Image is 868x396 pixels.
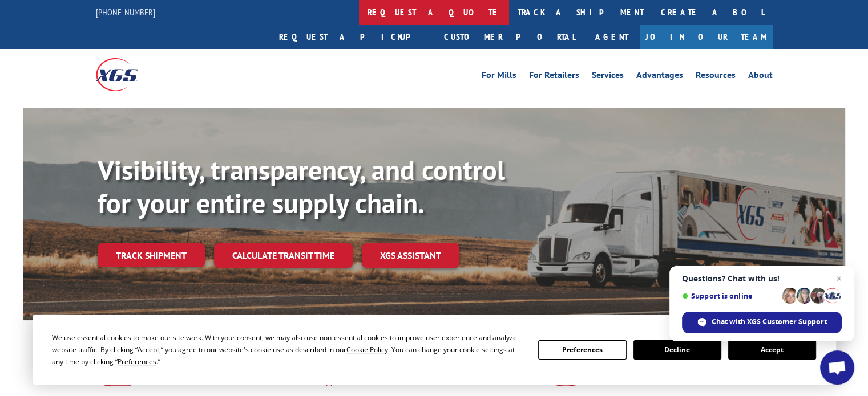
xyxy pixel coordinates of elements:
[98,152,505,221] b: Visibility, transparency, and control for your entire supply chain.
[584,25,640,49] a: Agent
[640,25,773,49] a: Join Our Team
[96,6,155,18] a: [PHONE_NUMBER]
[33,315,836,385] div: Cookie Consent Prompt
[748,71,773,83] a: About
[636,71,683,83] a: Advantages
[362,243,459,268] a: XGS ASSISTANT
[696,71,736,83] a: Resources
[728,340,816,360] button: Accept
[529,71,579,83] a: For Retailers
[682,274,842,283] span: Questions? Chat with us!
[214,243,353,268] a: Calculate transit time
[98,243,205,267] a: Track shipment
[52,332,524,368] div: We use essential cookies to make our site work. With your consent, we may also use non-essential ...
[682,312,842,333] div: Chat with XGS Customer Support
[682,292,778,300] span: Support is online
[435,25,584,49] a: Customer Portal
[538,340,626,360] button: Preferences
[592,71,624,83] a: Services
[346,345,388,354] span: Cookie Policy
[633,340,721,360] button: Decline
[482,71,516,83] a: For Mills
[832,272,846,285] span: Close chat
[271,25,435,49] a: Request a pickup
[820,350,854,385] div: Open chat
[712,317,827,327] span: Chat with XGS Customer Support
[118,357,156,366] span: Preferences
